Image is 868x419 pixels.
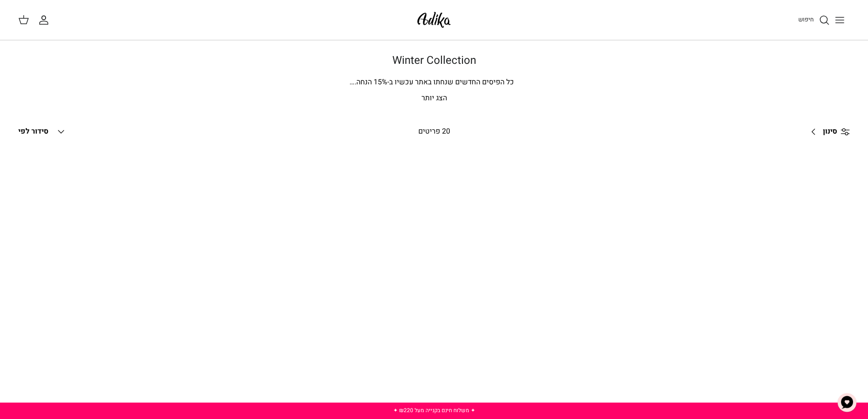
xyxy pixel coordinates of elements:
p: הצג יותר [115,93,753,104]
button: Toggle menu [830,10,850,30]
img: Adika IL [415,9,453,31]
span: 15 [374,77,382,88]
h1: Winter Collection [115,54,753,67]
span: סינון [823,126,837,138]
a: חיפוש [798,15,830,26]
a: ✦ משלוח חינם בקנייה מעל ₪220 ✦ [393,406,475,414]
a: סינון [805,121,850,143]
span: סידור לפי [18,126,48,137]
button: צ'אט [833,389,861,416]
span: חיפוש [798,15,814,24]
a: החשבון שלי [38,15,53,26]
button: סידור לפי [18,122,67,142]
span: % הנחה. [349,77,387,88]
div: 20 פריטים [338,126,530,138]
span: כל הפיסים החדשים שנחתו באתר עכשיו ב- [387,77,514,88]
